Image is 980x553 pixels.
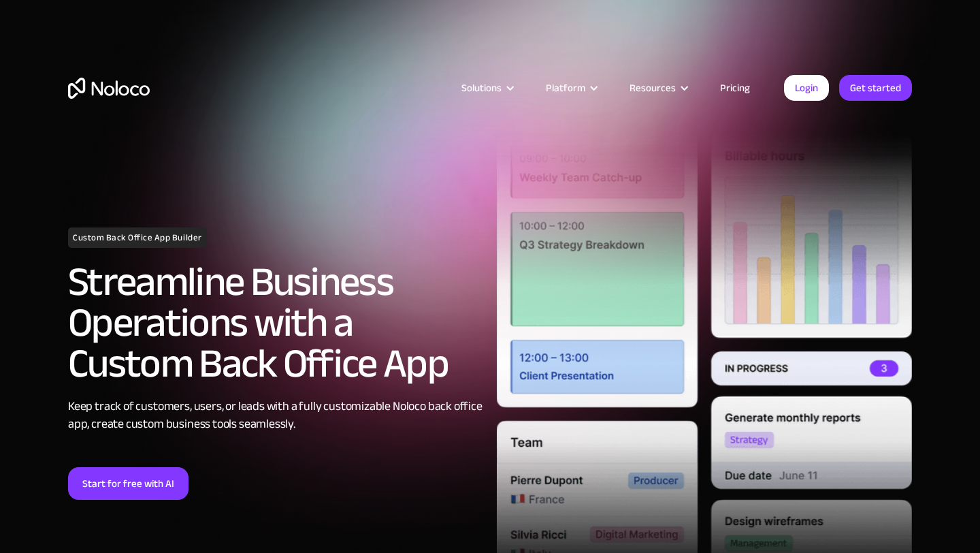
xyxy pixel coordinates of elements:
[68,262,483,384] h2: Streamline Business Operations with a Custom Back Office App
[612,79,703,97] div: Resources
[68,78,150,99] a: home
[784,75,829,101] a: Login
[630,79,676,97] div: Resources
[461,79,502,97] div: Solutions
[529,79,612,97] div: Platform
[444,79,529,97] div: Solutions
[839,75,912,101] a: Get started
[68,467,189,500] a: Start for free with AI
[546,79,585,97] div: Platform
[68,227,207,248] h1: Custom Back Office App Builder
[68,398,483,433] div: Keep track of customers, users, or leads with a fully customizable Noloco back office app, create...
[703,79,767,97] a: Pricing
